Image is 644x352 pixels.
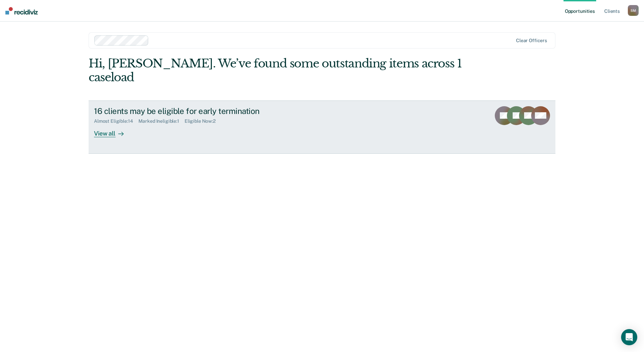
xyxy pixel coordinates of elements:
div: S M [628,5,639,16]
div: Eligible Now : 2 [185,118,221,124]
div: Almost Eligible : 14 [94,118,138,124]
div: Hi, [PERSON_NAME]. We’ve found some outstanding items across 1 caseload [89,57,462,84]
div: 16 clients may be eligible for early termination [94,106,330,116]
button: SM [628,5,639,16]
div: Marked Ineligible : 1 [138,118,185,124]
img: Recidiviz [5,7,38,14]
div: Clear officers [516,38,547,43]
div: View all [94,124,132,137]
a: 16 clients may be eligible for early terminationAlmost Eligible:14Marked Ineligible:1Eligible Now... [89,100,555,154]
div: Open Intercom Messenger [621,329,637,345]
